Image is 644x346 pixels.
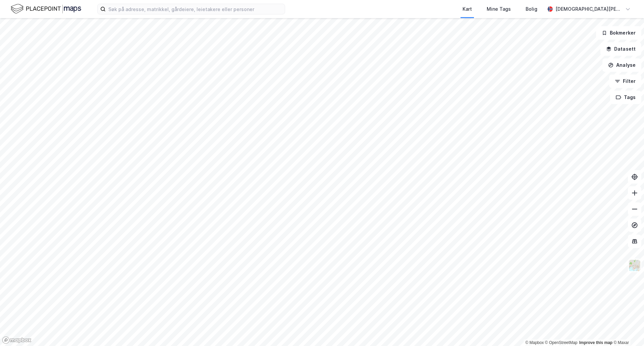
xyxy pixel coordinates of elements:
[602,58,641,72] button: Analyse
[106,4,285,14] input: Søk på adresse, matrikkel, gårdeiere, leietakere eller personer
[526,5,537,13] div: Bolig
[487,5,511,13] div: Mine Tags
[579,340,612,345] a: Improve this map
[545,340,578,345] a: OpenStreetMap
[596,26,641,40] button: Bokmerker
[11,3,81,15] img: logo.f888ab2527a4732fd821a326f86c7f29.svg
[600,42,641,56] button: Datasett
[2,336,32,344] a: Mapbox homepage
[555,5,623,13] div: [DEMOGRAPHIC_DATA][PERSON_NAME]
[463,5,472,13] div: Kart
[609,75,641,88] button: Filter
[525,340,544,345] a: Mapbox
[610,91,641,104] button: Tags
[610,314,644,346] iframe: Chat Widget
[610,314,644,346] div: Kontrollprogram for chat
[628,259,641,272] img: Z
